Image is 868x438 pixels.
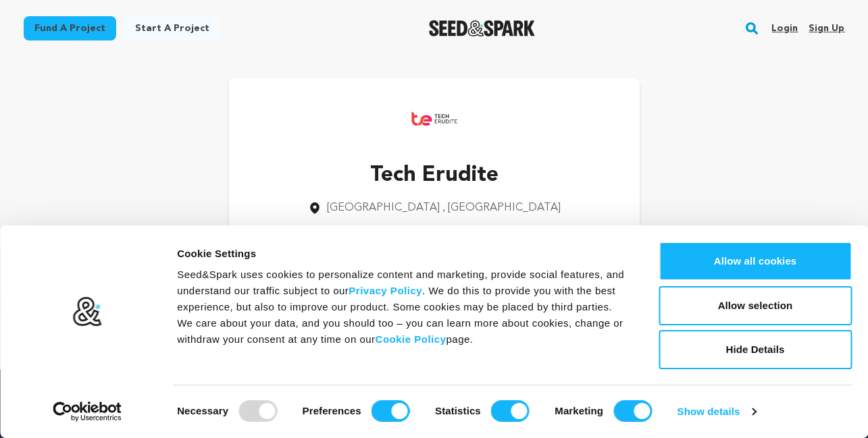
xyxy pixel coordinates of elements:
img: https://seedandspark-static.s3.us-east-2.amazonaws.com/images/User/002/321/944/medium/f6c831ad66d... [407,92,461,146]
strong: Necessary [177,405,228,416]
strong: Statistics [435,405,481,416]
img: logo [72,296,103,327]
a: Login [771,18,798,39]
p: Tech Erudite [308,159,561,192]
strong: Preferences [303,405,361,416]
img: Seed&Spark Logo Dark Mode [429,20,535,36]
strong: Marketing [555,405,603,416]
legend: Consent Selection [176,395,177,395]
a: Cookie Policy [376,333,446,345]
div: Cookie Settings [177,246,628,262]
button: Allow selection [659,286,852,325]
a: Sign up [809,18,844,39]
a: Show details [678,402,756,422]
div: Seed&Spark uses cookies to personalize content and marketing, provide social features, and unders... [177,267,628,348]
a: Fund a project [24,16,116,40]
a: Usercentrics Cookiebot - opens in a new window [28,402,147,422]
a: Privacy Policy [349,285,422,296]
button: Hide Details [659,330,852,369]
a: Start a project [124,16,220,40]
a: Seed&Spark Homepage [429,20,535,36]
span: , [GEOGRAPHIC_DATA] [442,202,561,213]
span: [GEOGRAPHIC_DATA] [327,202,440,213]
button: Allow all cookies [659,242,852,281]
